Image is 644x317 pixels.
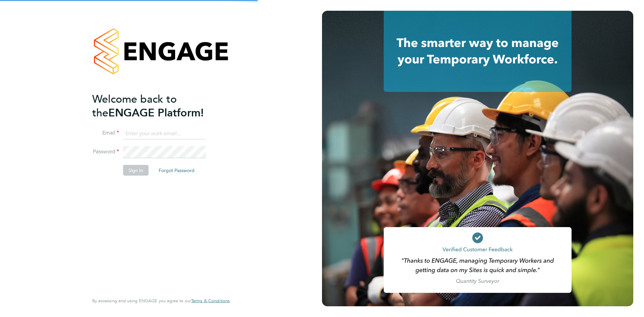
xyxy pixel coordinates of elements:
h2: ENGAGE Platform! [92,92,223,119]
label: Email [92,129,119,137]
button: Sign In [123,165,149,176]
span: Welcome back to the [92,92,177,119]
input: Enter your work email... [123,127,206,140]
a: Terms & Conditions [191,298,230,304]
span: By accessing and using ENGAGE you agree to our [92,298,230,304]
label: Password [92,148,119,155]
button: Forgot Password [153,165,200,176]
